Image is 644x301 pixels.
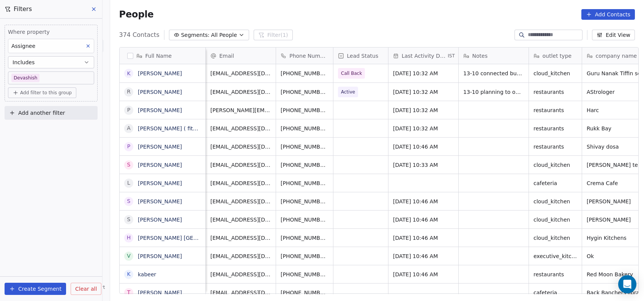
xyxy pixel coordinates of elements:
span: [EMAIL_ADDRESS][DOMAIN_NAME] [210,125,271,132]
button: Edit View [592,30,635,40]
span: restaurants [534,271,577,278]
div: s [127,161,130,169]
a: [PERSON_NAME] [138,89,182,95]
div: Lead Status [333,48,388,64]
span: [PHONE_NUMBER] [281,70,328,77]
span: Segments: [181,31,210,39]
span: [PHONE_NUMBER] [281,106,328,114]
span: [DATE] 10:32 AM [393,125,454,132]
span: [PHONE_NUMBER] [281,125,328,132]
span: [EMAIL_ADDRESS][DOMAIN_NAME] [210,198,271,205]
span: restaurants [534,88,577,96]
div: p [127,106,130,114]
a: [PERSON_NAME] [138,107,182,113]
a: kabeer [138,271,156,277]
a: [PERSON_NAME] [138,70,182,76]
a: [PERSON_NAME] [138,180,182,186]
span: IST [448,53,455,59]
span: [EMAIL_ADDRESS][DOMAIN_NAME] [210,216,271,223]
span: [EMAIL_ADDRESS][DOMAIN_NAME] [210,88,271,96]
span: [DATE] 10:46 AM [393,143,454,150]
div: outlet type [529,48,582,64]
span: [PHONE_NUMBER] [281,216,328,223]
a: [PERSON_NAME] [138,144,182,150]
span: 13-10 planning to open cafe [DATE] at [GEOGRAPHIC_DATA] [GEOGRAPHIC_DATA], his friend will visit ... [463,88,524,96]
span: [EMAIL_ADDRESS][DOMAIN_NAME] [210,70,271,77]
span: Notes [472,52,488,60]
div: R [127,88,131,96]
div: Last Activity DateIST [388,48,458,64]
span: Call Back [341,70,362,77]
div: k [127,270,130,278]
div: Notes [459,48,529,64]
span: restaurants [534,125,577,132]
span: All People [211,31,237,39]
span: cafeteria [534,179,577,187]
span: [DATE] 10:46 AM [393,198,454,205]
span: [PERSON_NAME][EMAIL_ADDRESS][DOMAIN_NAME] [210,106,271,114]
div: Full Name [120,48,205,64]
span: [EMAIL_ADDRESS][DOMAIN_NAME] [210,271,271,278]
span: [DATE] 10:32 AM [393,70,454,77]
span: cloud_kitchen [534,161,577,169]
span: [PHONE_NUMBER] [281,161,328,169]
span: cafeteria [534,289,577,296]
div: k [127,70,130,78]
span: [DATE] 10:33 AM [393,161,454,169]
a: [PERSON_NAME] [138,217,182,223]
span: cloud_kitchen [534,234,577,242]
span: [DATE] 10:46 AM [393,234,454,242]
div: P [127,143,130,150]
a: [PERSON_NAME] [138,198,182,204]
div: S [127,197,130,205]
span: Lead Status [347,52,379,60]
div: grid [120,64,206,294]
div: A [127,124,131,132]
span: 374 Contacts [119,30,159,40]
a: Help & Support [62,284,105,290]
span: restaurants [534,143,577,150]
span: [PHONE_NUMBER] [281,88,328,96]
span: People [119,9,154,20]
span: [PHONE_NUMBER] [281,198,328,205]
span: Last Activity Date [402,52,447,60]
div: L [127,179,130,187]
span: [EMAIL_ADDRESS][DOMAIN_NAME] [210,252,271,260]
span: [PHONE_NUMBER] [281,252,328,260]
span: Help & Support [70,284,105,290]
span: cloud_kitchen [534,216,577,223]
span: cloud_kitchen [534,70,577,77]
span: company name [596,52,637,60]
span: Email [219,52,234,60]
span: [DATE] 10:32 AM [393,106,454,114]
div: t [127,288,130,296]
span: outlet type [543,52,572,60]
span: [PHONE_NUMBER] [281,179,328,187]
span: [EMAIL_ADDRESS][DOMAIN_NAME] [210,179,271,187]
span: Active [341,88,355,96]
span: [DATE] 10:46 AM [393,271,454,278]
span: executive_kitchens [534,252,577,260]
span: [PHONE_NUMBER] [281,143,328,150]
div: Email [206,48,276,64]
span: [PHONE_NUMBER] [281,289,328,296]
span: restaurants [534,106,577,114]
span: Full Name [145,52,172,60]
div: V [127,252,131,260]
div: Open Intercom Messenger [618,275,636,293]
span: cloud_kitchen [534,198,577,205]
button: Add Contacts [581,9,635,20]
a: [PERSON_NAME] [138,290,182,296]
a: [PERSON_NAME] [138,253,182,259]
span: [EMAIL_ADDRESS][DOMAIN_NAME] [210,234,271,242]
span: [PHONE_NUMBER] [281,234,328,242]
div: Phone Number [276,48,333,64]
div: H [126,234,131,242]
span: [EMAIL_ADDRESS][DOMAIN_NAME] [210,161,271,169]
span: [DATE] 10:46 AM [393,252,454,260]
div: S [127,215,130,223]
span: [DATE] 10:32 AM [393,88,454,96]
span: Phone Number [289,52,328,60]
span: [EMAIL_ADDRESS][DOMAIN_NAME] [210,143,271,150]
span: 13-10 connected but call cut [463,70,524,77]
